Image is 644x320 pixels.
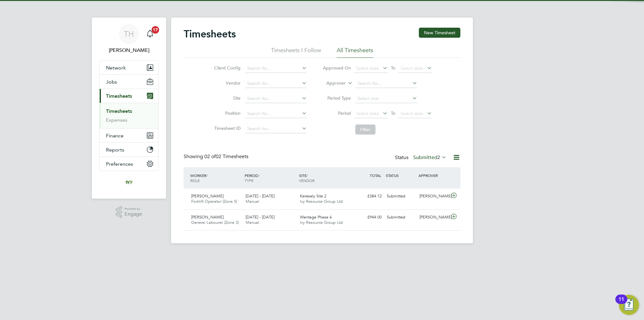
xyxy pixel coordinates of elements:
div: Submitted [384,191,417,201]
button: Preferences [100,157,158,171]
span: TH [124,30,134,38]
label: Client Config [212,65,241,71]
button: Finance [100,129,158,142]
span: TYPE [245,178,253,183]
span: Keresely Site 2 [300,193,326,199]
span: [PERSON_NAME] [191,193,224,199]
span: Select date [356,65,379,71]
div: SITE [297,170,352,186]
span: Network [106,65,126,71]
button: Open Resource Center, 11 new notifications [619,295,639,315]
div: Showing [184,153,250,160]
div: APPROVER [417,170,450,181]
li: Timesheets I Follow [271,47,321,58]
span: Ivy Resource Group Ltd [300,220,343,225]
span: 02 Timesheets [204,153,248,160]
input: Search for... [245,124,307,133]
li: All Timesheets [337,47,373,58]
span: VENDOR [299,178,314,183]
span: Forklift Operator (Zone 5) [191,199,237,204]
div: STATUS [384,170,417,181]
label: Position [212,110,241,116]
label: Site [212,95,241,101]
label: Period [323,110,351,116]
a: Expenses [106,117,127,123]
label: Period Type [323,95,351,101]
span: / [206,173,208,178]
a: Go to home page [99,177,158,187]
div: Submitted [384,212,417,223]
div: 11 [619,299,624,307]
input: Search for... [355,79,417,88]
span: Powered by [125,206,142,212]
span: Tom Harvey [99,47,158,54]
label: Approver [317,80,346,86]
input: Search for... [245,94,307,103]
div: Timesheets [100,103,158,128]
span: / [258,173,259,178]
span: Ivy Resource Group Ltd [300,199,343,204]
span: To [389,109,397,117]
button: Timesheets [100,89,158,103]
span: 2 [437,154,440,161]
span: ROLE [190,178,200,183]
div: WORKER [189,170,243,186]
span: Wantage Phase 6 [300,214,332,220]
label: Approved On [323,65,351,71]
span: Select date [356,111,379,116]
span: Timesheets [106,93,132,99]
span: Manual [246,199,259,204]
button: New Timesheet [419,28,460,38]
label: Timesheet ID [212,125,241,131]
a: Timesheets [106,108,132,114]
span: 02 of [204,153,216,160]
span: Engage [125,212,142,217]
input: Select one [355,94,417,103]
a: TH[PERSON_NAME] [99,24,158,54]
nav: Main navigation [92,18,166,199]
input: Search for... [245,109,307,118]
span: Select date [401,111,423,116]
div: [PERSON_NAME] [417,212,450,223]
span: General Labourer (Zone 3) [191,220,239,225]
span: Jobs [106,79,117,85]
span: [PERSON_NAME] [191,214,224,220]
button: Reports [100,143,158,157]
div: Status [395,153,448,162]
button: Network [100,61,158,74]
button: Filter [355,124,375,135]
span: To [389,64,397,72]
span: Manual [246,220,259,225]
span: TOTAL [370,173,381,178]
div: £944.00 [352,212,384,223]
span: [DATE] - [DATE] [246,214,275,220]
span: Select date [401,65,423,71]
h2: Timesheets [184,28,236,40]
span: 17 [152,26,159,34]
span: / [307,173,308,178]
span: Preferences [106,161,133,167]
a: 17 [144,24,156,44]
div: £384.12 [352,191,384,201]
div: [PERSON_NAME] [417,191,450,201]
label: Vendor [212,80,241,86]
span: [DATE] - [DATE] [246,193,275,199]
button: Jobs [100,75,158,89]
span: Finance [106,133,124,139]
input: Search for... [245,79,307,88]
img: ivyresourcegroup-logo-retina.png [124,177,134,187]
input: Search for... [245,64,307,73]
span: Reports [106,147,124,153]
div: PERIOD [243,170,297,186]
label: Submitted [413,154,447,161]
a: Powered byEngage [116,206,142,218]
